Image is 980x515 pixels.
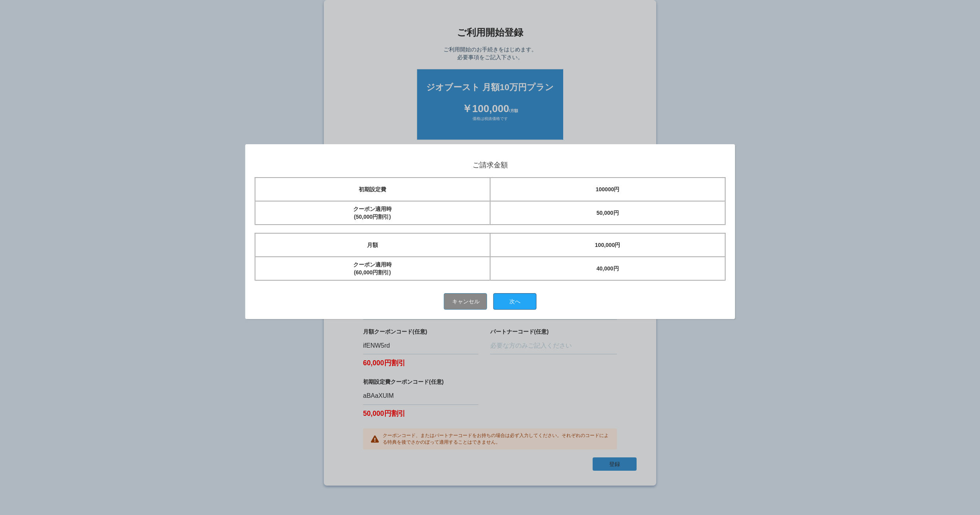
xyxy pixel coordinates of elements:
td: 50,000円 [490,201,725,225]
td: 100,000円 [490,233,725,257]
td: 月額 [255,233,490,257]
h1: ご請求金額 [254,161,726,169]
td: クーポン適用時 (60,000円割引) [255,257,490,280]
td: 初期設定費 [255,178,490,201]
td: 100000円 [490,178,725,201]
td: クーポン適用時 (50,000円割引) [255,201,490,225]
button: 次へ [493,293,537,310]
button: キャンセル [444,293,487,310]
td: 40,000円 [490,257,725,280]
